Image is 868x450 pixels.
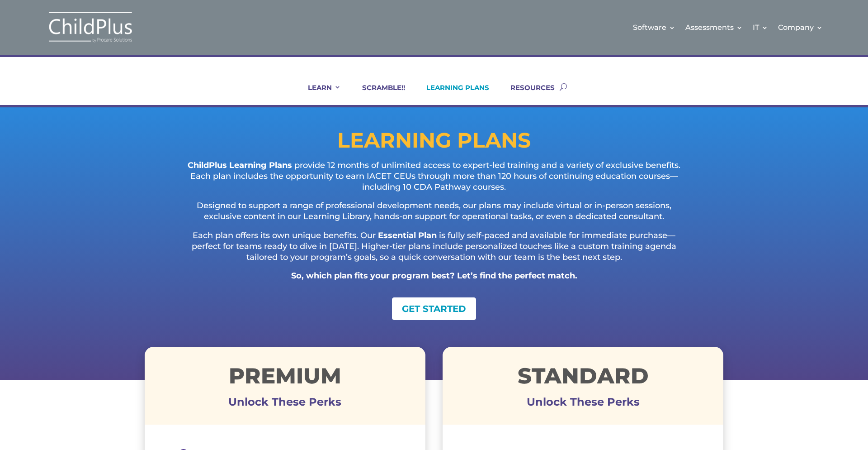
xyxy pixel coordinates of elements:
[297,83,341,105] a: LEARN
[291,271,577,281] strong: So, which plan fits your program best? Let’s find the perfect match.
[778,9,823,46] a: Company
[753,9,768,46] a: IT
[145,130,723,155] h1: LEARNING PLANS
[351,83,405,105] a: SCRAMBLE!!
[181,201,687,230] p: Designed to support a range of professional development needs, our plans may include virtual or i...
[633,9,675,46] a: Software
[392,297,476,320] a: GET STARTED
[685,9,743,46] a: Assessments
[443,402,723,407] h3: Unlock These Perks
[145,402,425,407] h3: Unlock These Perks
[443,365,723,391] h1: STANDARD
[181,230,687,271] p: Each plan offers its own unique benefits. Our is fully self-paced and available for immediate pur...
[181,160,687,201] p: provide 12 months of unlimited access to expert-led training and a variety of exclusive benefits....
[145,365,425,391] h1: Premium
[378,230,437,240] strong: Essential Plan
[188,160,292,170] strong: ChildPlus Learning Plans
[499,83,555,105] a: RESOURCES
[415,83,489,105] a: LEARNING PLANS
